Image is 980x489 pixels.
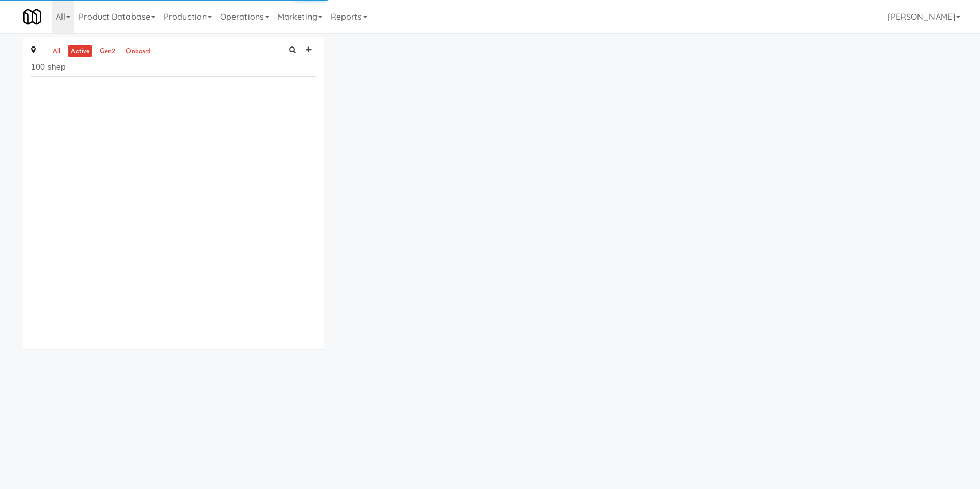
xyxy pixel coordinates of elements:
input: Search site [31,58,316,77]
a: active [68,45,92,58]
a: gen2 [97,45,118,58]
a: all [50,45,63,58]
a: onboard [123,45,153,58]
img: Micromart [23,8,41,26]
